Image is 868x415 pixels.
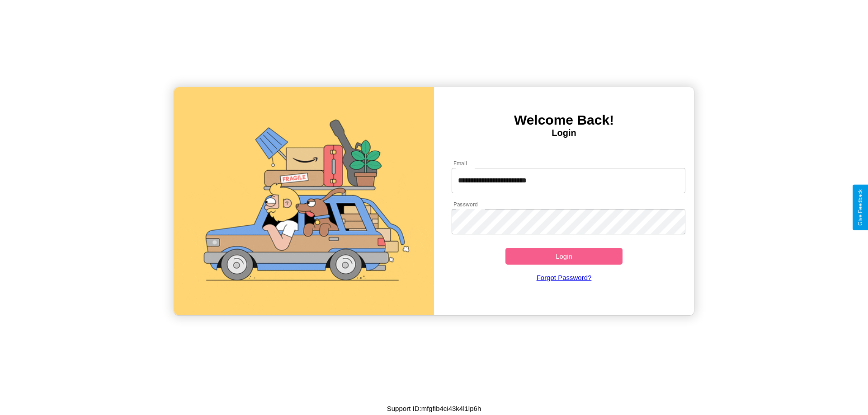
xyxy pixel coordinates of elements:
label: Password [453,201,477,208]
h3: Welcome Back! [434,112,694,128]
p: Support ID: mfgfib4ci43k4l1lp6h [387,402,481,415]
a: Forgot Password? [447,265,681,290]
button: Login [505,248,623,265]
h4: Login [434,128,694,138]
label: Email [453,159,467,167]
div: Give Feedback [857,189,863,226]
img: gif [174,87,434,315]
